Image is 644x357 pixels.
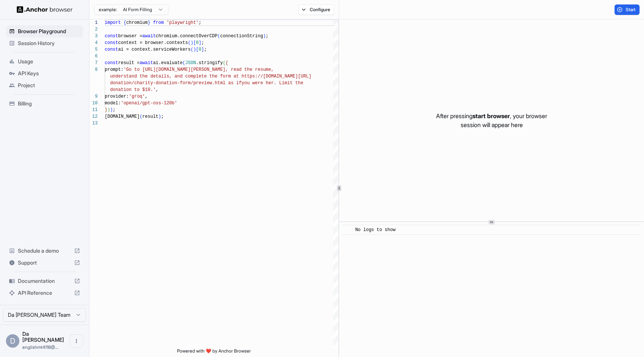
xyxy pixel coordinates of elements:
[89,26,98,33] div: 2
[6,79,83,91] div: Project
[355,227,395,233] span: No logs to show
[22,344,59,350] span: englishmt4118@gmail.com
[158,114,161,119] span: )
[22,331,64,343] span: Da Sol Kang
[110,74,244,79] span: understand the details, and complete the form at h
[142,114,158,119] span: result
[18,100,80,107] span: Billing
[89,107,98,113] div: 11
[110,80,241,86] span: donation/charity-donation-form/preview.html as if
[6,257,83,269] div: Support
[6,67,83,79] div: API Keys
[89,33,98,40] div: 3
[190,40,193,45] span: )
[105,107,107,113] span: }
[118,34,142,39] span: browser =
[105,20,121,25] span: import
[244,74,311,79] span: ttps://[DOMAIN_NAME][URL]
[236,67,274,72] span: ad the resume,
[217,34,220,39] span: (
[140,60,153,66] span: await
[199,20,201,25] span: ;
[110,87,155,92] span: donation to $10.'
[193,47,196,52] span: )
[89,19,98,26] div: 1
[105,94,129,99] span: provider:
[89,93,98,100] div: 9
[223,60,225,66] span: (
[105,40,118,45] span: const
[145,94,148,99] span: ,
[118,47,190,52] span: ai = context.serviceWorkers
[615,4,640,15] button: Start
[436,111,547,129] p: After pressing , your browser session will appear here
[105,47,118,52] span: const
[123,20,126,25] span: {
[18,40,80,47] span: Session History
[123,67,236,72] span: 'Go to [URL][DOMAIN_NAME][PERSON_NAME], re
[126,20,148,25] span: chromium
[6,25,83,37] div: Browser Playground
[626,7,636,13] span: Start
[156,87,158,92] span: ,
[6,287,83,299] div: API Reference
[266,34,268,39] span: ;
[177,348,251,357] span: Powered with ❤️ by Anchor Browser
[185,60,196,66] span: JSON
[6,334,19,348] div: D
[148,20,150,25] span: }
[18,70,80,77] span: API Keys
[129,94,145,99] span: 'groq'
[220,34,263,39] span: connectionString
[89,113,98,120] div: 12
[199,40,201,45] span: ]
[201,47,204,52] span: ]
[105,60,118,66] span: const
[183,60,185,66] span: (
[190,47,193,52] span: (
[89,53,98,60] div: 6
[6,56,83,67] div: Usage
[105,67,123,72] span: prompt:
[201,40,204,45] span: ;
[196,40,199,45] span: 0
[6,275,83,287] div: Documentation
[153,60,183,66] span: ai.evaluate
[241,80,303,86] span: you were her. Limit the
[225,60,228,66] span: {
[473,112,510,120] span: start browser
[107,107,110,113] span: )
[105,101,121,106] span: model:
[89,120,98,127] div: 13
[18,289,71,297] span: API Reference
[18,58,80,65] span: Usage
[89,46,98,53] div: 5
[89,40,98,46] div: 4
[118,40,188,45] span: context = browser.contexts
[89,60,98,66] div: 7
[167,20,199,25] span: 'playwright'
[18,259,71,266] span: Support
[110,107,113,113] span: )
[6,37,83,49] div: Session History
[17,6,73,13] img: Anchor Logo
[6,245,83,257] div: Schedule a demo
[153,20,164,25] span: from
[18,28,80,35] span: Browser Playground
[89,100,98,107] div: 10
[346,226,350,234] span: ​
[121,101,177,106] span: 'openai/gpt-oss-120b'
[298,4,334,15] button: Configure
[113,107,116,113] span: ;
[6,98,83,110] div: Billing
[118,60,140,66] span: result =
[196,47,199,52] span: [
[156,34,218,39] span: chromium.connectOverCDP
[140,114,142,119] span: (
[105,34,118,39] span: const
[199,47,201,52] span: 0
[70,334,83,348] button: Open menu
[204,47,206,52] span: ;
[18,277,71,285] span: Documentation
[193,40,196,45] span: [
